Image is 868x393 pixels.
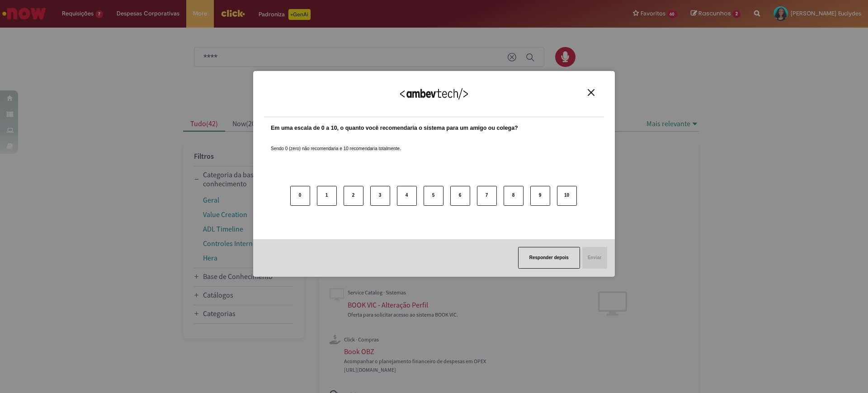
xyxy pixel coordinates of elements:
button: Close [585,89,597,96]
button: 0 [290,186,310,206]
button: 3 [370,186,390,206]
img: Logo Ambevtech [400,88,468,99]
button: 2 [344,186,363,206]
button: Responder depois [518,247,580,269]
button: 4 [397,186,417,206]
button: 10 [557,186,577,206]
button: 9 [530,186,550,206]
button: 5 [424,186,443,206]
button: 1 [317,186,337,206]
button: 6 [450,186,470,206]
label: Em uma escala de 0 a 10, o quanto você recomendaria o sistema para um amigo ou colega? [271,124,518,133]
button: 7 [477,186,497,206]
button: 8 [504,186,524,206]
img: Close [588,89,594,96]
label: Sendo 0 (zero) não recomendaria e 10 recomendaria totalmente. [271,135,401,152]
